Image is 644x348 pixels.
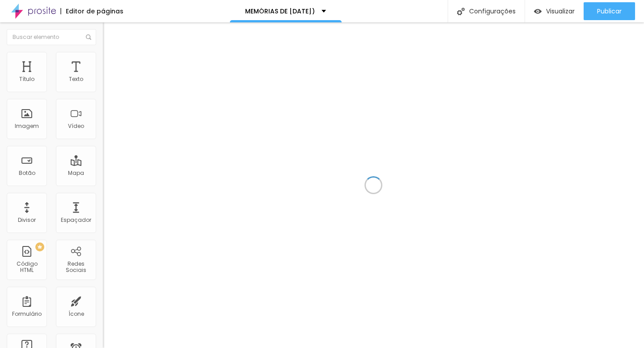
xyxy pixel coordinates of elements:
span: Publicar [597,8,622,15]
div: Formulário [12,311,42,317]
div: Editor de páginas [60,8,123,14]
button: Publicar [584,2,635,20]
div: Ícone [68,311,84,317]
div: Vídeo [68,123,84,129]
div: Texto [69,76,83,82]
div: Espaçador [61,217,91,223]
div: Redes Sociais [58,261,93,274]
div: Mapa [68,170,84,176]
div: Código HTML [9,261,44,274]
input: Buscar elemento [7,29,96,45]
div: Divisor [18,217,36,223]
button: Visualizar [525,2,584,20]
img: view-1.svg [534,8,542,15]
div: Botão [19,170,35,176]
img: Icone [457,8,465,15]
div: Imagem [15,123,39,129]
p: MEMÓRIAS DE [DATE]) [245,8,315,14]
img: Icone [86,34,91,40]
div: Título [19,76,34,82]
span: Visualizar [546,8,575,15]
